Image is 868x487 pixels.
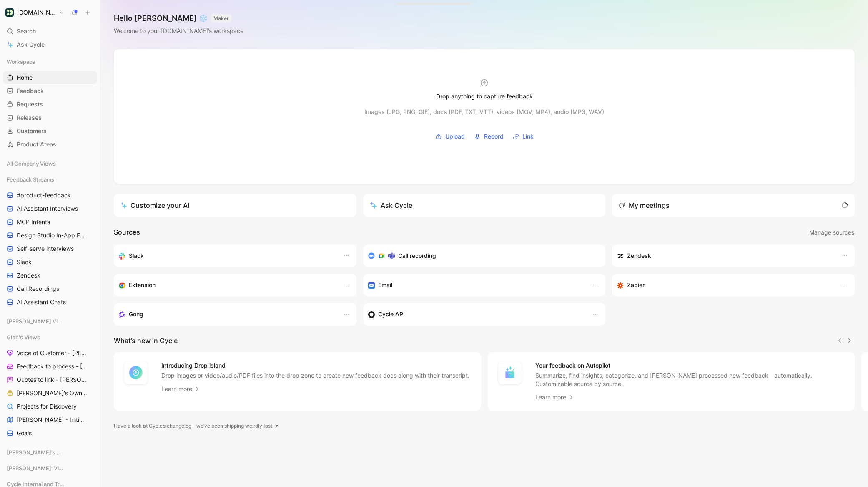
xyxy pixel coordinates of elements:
button: Manage sources [809,227,855,238]
h3: Zapier [627,280,645,290]
a: Ask Cycle [3,38,97,51]
div: Welcome to your [DOMAIN_NAME]’s workspace [114,26,243,36]
a: Customize your AI [114,194,356,217]
div: [PERSON_NAME]'s Views [3,446,97,461]
span: Goals [17,429,32,437]
div: Drop anything to capture feedback [436,91,533,101]
a: AI Assistant Chats [3,296,97,308]
span: Home [17,73,33,82]
h2: Sources [114,227,140,238]
span: Releases [17,114,42,122]
button: MAKER [211,14,231,23]
a: Requests [3,98,97,111]
span: #product-feedback [17,191,71,199]
div: [PERSON_NAME]' Views [3,462,97,477]
a: Customers [3,125,97,137]
div: Sync customers and create docs [617,251,833,261]
div: Feedback Streams#product-feedbackAI Assistant InterviewsMCP IntentsDesign Studio In-App FeedbackS... [3,173,97,308]
a: [PERSON_NAME]'s Owned Projects [3,387,97,399]
span: Glen's Views [7,333,40,341]
div: Glen's ViewsVoice of Customer - [PERSON_NAME]Feedback to process - [PERSON_NAME]Quotes to link - ... [3,331,97,439]
a: Slack [3,256,97,268]
button: Link [510,130,537,143]
span: Zendesk [17,271,40,280]
span: Quotes to link - [PERSON_NAME] [17,376,87,384]
p: Drop images or video/audio/PDF files into the drop zone to create new feedback docs along with th... [161,371,469,380]
div: Workspace [3,56,97,68]
a: Home [3,71,97,84]
span: [PERSON_NAME] - Initiatives [17,416,86,424]
a: #product-feedback [3,189,97,202]
span: Requests [17,100,43,109]
span: Feedback Streams [7,175,54,184]
div: Sync customers & send feedback from custom sources. Get inspired by our favorite use case [368,309,584,319]
div: All Company Views [3,157,97,172]
a: Design Studio In-App Feedback [3,229,97,242]
a: Feedback to process - [PERSON_NAME] [3,360,97,373]
h3: Email [378,280,392,290]
span: Slack [17,258,32,266]
span: AI Assistant Interviews [17,204,78,213]
span: Workspace [7,58,35,66]
a: Have a look at Cycle’s changelog – we’ve been shipping weirdly fast [114,422,279,430]
div: Capture feedback from anywhere on the web [119,280,335,290]
img: Customer.io [5,8,14,17]
span: Feedback [17,87,44,95]
button: Record [471,130,507,143]
div: [PERSON_NAME] Views [3,315,97,330]
button: Ask Cycle [363,194,606,217]
p: Summarize, find insights, categorize, and [PERSON_NAME] processed new feedback - automatically. C... [535,371,845,388]
a: Self-serve interviews [3,242,97,255]
span: [PERSON_NAME]'s Views [7,448,64,457]
a: Call Recordings [3,283,97,295]
div: Capture feedback from thousands of sources with Zapier (survey results, recordings, sheets, etc). [617,280,833,290]
div: My meetings [619,200,670,210]
h3: Call recording [398,251,436,261]
a: Projects for Discovery [3,400,97,413]
span: Design Studio In-App Feedback [17,231,87,240]
span: MCP Intents [17,218,50,226]
h1: [DOMAIN_NAME] [17,9,56,16]
button: Upload [432,130,468,143]
a: MCP Intents [3,216,97,228]
div: Capture feedback from your incoming calls [119,309,335,319]
span: Search [17,26,36,36]
h4: Your feedback on Autopilot [535,361,845,371]
span: Self-serve interviews [17,245,74,253]
span: [PERSON_NAME]'s Owned Projects [17,389,87,397]
button: Customer.io[DOMAIN_NAME] [3,7,67,18]
span: Feedback to process - [PERSON_NAME] [17,362,88,371]
div: Record & transcribe meetings from Zoom, Meet & Teams. [368,251,594,261]
h3: Cycle API [378,309,405,319]
div: Sync your customers, send feedback and get updates in Slack [119,251,335,261]
h1: Hello [PERSON_NAME] ❄️ [114,13,243,23]
div: Search [3,25,97,38]
a: Quotes to link - [PERSON_NAME] [3,373,97,386]
a: Voice of Customer - [PERSON_NAME] [3,347,97,359]
span: Call Recordings [17,285,59,293]
a: Product Areas [3,138,97,151]
a: Learn more [161,384,201,394]
h3: Slack [129,251,144,261]
h3: Extension [129,280,156,290]
div: [PERSON_NAME]' Views [3,462,97,474]
span: Record [484,131,504,141]
a: Releases [3,111,97,124]
div: Forward emails to your feedback inbox [368,280,584,290]
span: All Company Views [7,159,56,168]
span: [PERSON_NAME] Views [7,317,63,326]
div: Images (JPG, PNG, GIF), docs (PDF, TXT, VTT), videos (MOV, MP4), audio (MP3, WAV) [364,107,604,117]
span: Link [522,131,534,141]
a: Learn more [535,392,574,402]
span: Manage sources [809,227,854,237]
span: Voice of Customer - [PERSON_NAME] [17,349,88,357]
div: Glen's Views [3,331,97,343]
a: [PERSON_NAME] - Initiatives [3,414,97,426]
div: All Company Views [3,157,97,170]
div: [PERSON_NAME] Views [3,315,97,328]
span: Product Areas [17,140,56,149]
span: Ask Cycle [17,40,45,50]
span: Projects for Discovery [17,402,77,411]
span: [PERSON_NAME]' Views [7,464,63,472]
div: Ask Cycle [370,200,412,210]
